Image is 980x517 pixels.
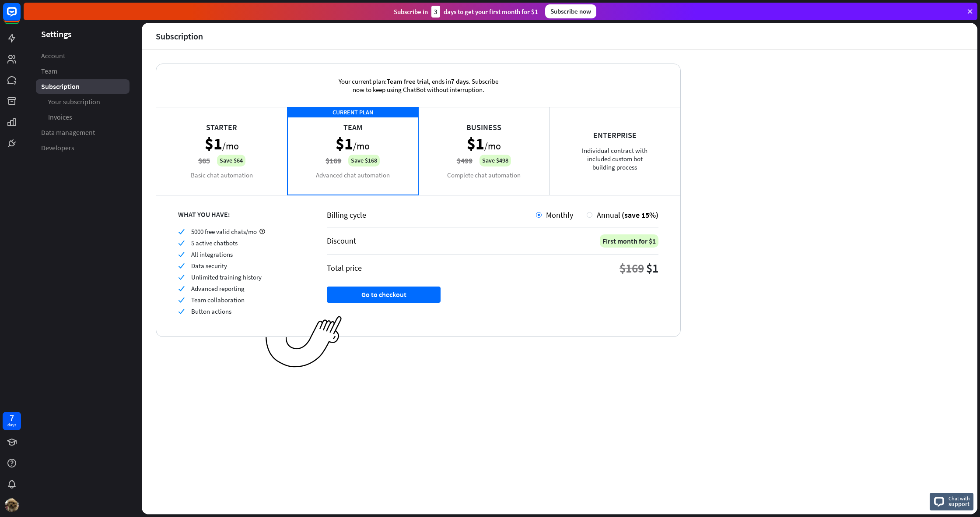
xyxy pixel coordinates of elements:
[156,31,203,41] div: Subscription
[191,250,233,258] span: All integrations
[327,287,441,303] button: Go to checkout
[948,500,970,508] span: support
[600,234,658,248] div: First month for $1
[178,240,185,246] i: check
[646,260,658,276] div: $1
[191,273,262,281] span: Unlimited training history
[545,4,596,18] div: Subscribe now
[36,125,129,140] a: Data management
[41,67,57,76] span: Team
[324,64,512,107] div: Your current plan: , ends in . Subscribe now to keep using ChatBot without interruption.
[178,228,185,235] i: check
[948,494,970,503] span: Chat with
[7,4,33,30] button: Open LiveChat chat widget
[451,77,469,85] span: 7 days
[41,143,74,152] span: Developers
[48,113,72,122] span: Invoices
[622,210,658,220] span: (save 15%)
[191,227,257,236] span: 5000 free valid chats/mo
[431,6,440,18] div: 3
[10,414,14,422] div: 7
[191,262,227,270] span: Data security
[178,262,185,269] i: check
[36,49,129,63] a: Account
[36,141,129,155] a: Developers
[546,210,573,220] span: Monthly
[191,284,245,293] span: Advanced reporting
[191,239,238,247] span: 5 active chatbots
[36,64,129,78] a: Team
[36,95,129,109] a: Your subscription
[327,210,536,220] div: Billing cycle
[41,128,95,137] span: Data management
[178,251,185,258] i: check
[327,236,356,246] div: Discount
[619,260,644,276] div: $169
[41,51,65,60] span: Account
[394,6,538,18] div: Subscribe in days to get your first month for $1
[178,285,185,292] i: check
[191,307,231,315] span: Button actions
[178,297,185,303] i: check
[387,77,429,85] span: Team free trial
[327,263,362,273] div: Total price
[266,316,342,368] img: ec979a0a656117aaf919.png
[178,308,185,315] i: check
[597,210,620,220] span: Annual
[41,82,80,91] span: Subscription
[191,296,245,304] span: Team collaboration
[36,110,129,124] a: Invoices
[7,422,16,428] div: days
[24,28,142,40] header: Settings
[178,274,185,280] i: check
[3,412,21,430] a: 7 days
[48,97,100,106] span: Your subscription
[178,210,305,219] div: WHAT YOU HAVE:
